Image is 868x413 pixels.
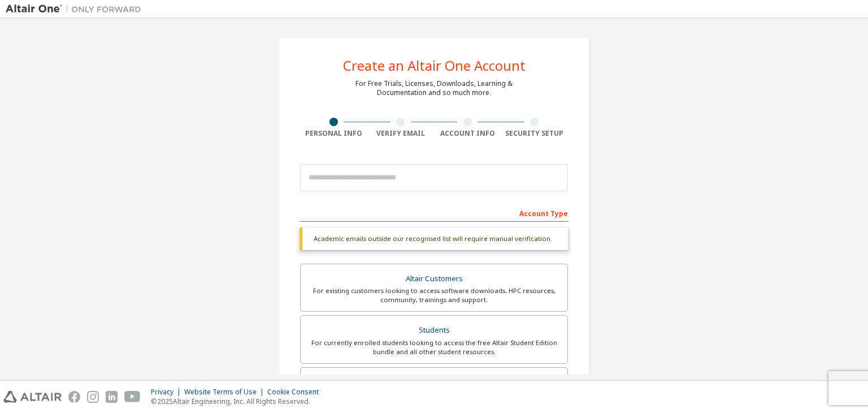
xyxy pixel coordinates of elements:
img: altair_logo.svg [3,391,62,403]
div: Students [307,322,561,338]
div: Verify Email [367,129,435,138]
div: Security Setup [501,129,568,138]
img: facebook.svg [68,391,80,403]
div: Altair Customers [307,271,561,287]
img: instagram.svg [87,391,99,403]
div: Account Info [434,129,501,138]
div: Website Terms of Use [184,388,267,397]
div: Personal Info [300,129,367,138]
img: linkedin.svg [106,391,118,403]
div: Academic emails outside our recognised list will require manual verification. [300,227,568,250]
img: Altair One [6,3,147,15]
div: For currently enrolled students looking to access the free Altair Student Edition bundle and all ... [307,338,561,356]
div: Create an Altair One Account [343,59,526,72]
div: For Free Trials, Licenses, Downloads, Learning & Documentation and so much more. [355,79,513,97]
div: Account Type [300,204,568,222]
div: For existing customers looking to access software downloads, HPC resources, community, trainings ... [307,286,561,304]
div: Privacy [151,388,184,397]
p: © 2025 Altair Engineering, Inc. All Rights Reserved. [151,397,325,406]
img: youtube.svg [124,391,141,403]
div: Cookie Consent [267,388,325,397]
